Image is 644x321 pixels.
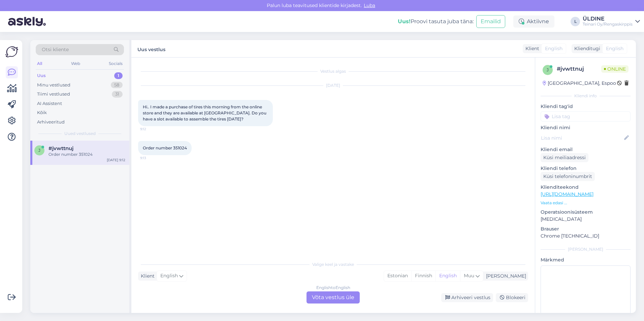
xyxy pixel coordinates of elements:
div: Küsi meiliaadressi [541,153,588,162]
div: Teinari Oy/Rengaskirppis [583,22,633,27]
span: 9:13 [140,155,165,160]
span: Order number 351024 [143,145,187,150]
div: Estonian [384,271,411,281]
div: L [571,17,580,26]
div: Arhiveeri vestlus [441,293,493,302]
div: Klient [138,273,155,280]
div: 1 [114,72,123,79]
div: [GEOGRAPHIC_DATA], Espoo [543,80,616,87]
div: Blokeeri [496,293,528,302]
p: Klienditeekond [541,184,631,191]
span: English [545,45,562,52]
label: Uus vestlus [137,44,165,53]
div: Socials [107,59,124,68]
div: Klienditugi [572,45,600,52]
div: Võta vestlus üle [307,291,360,304]
b: Uus! [398,18,411,25]
div: Kõik [37,109,47,116]
div: Finnish [411,271,436,281]
span: Uued vestlused [64,131,96,137]
div: All [36,59,43,68]
span: Otsi kliente [42,46,69,53]
p: [MEDICAL_DATA] [541,216,631,223]
span: Online [601,65,629,73]
input: Lisa nimi [541,134,623,142]
p: Kliendi telefon [541,165,631,172]
div: [DATE] 9:12 [107,157,125,163]
div: Uus [37,72,46,79]
div: Küsi telefoninumbrit [541,172,595,181]
p: Märkmed [541,256,631,263]
div: Proovi tasuta juba täna: [398,17,474,26]
div: 58 [111,82,123,88]
div: Tiimi vestlused [37,91,70,98]
span: j [38,148,40,153]
span: English [606,45,623,52]
span: #jvwttnuj [49,145,73,151]
p: Chrome [TECHNICAL_ID] [541,233,631,240]
div: Kliendi info [541,93,631,99]
div: # jvwttnuj [557,65,601,73]
p: Kliendi email [541,146,631,153]
div: Klient [523,45,539,52]
div: [PERSON_NAME] [483,273,526,280]
div: [PERSON_NAME] [541,246,631,252]
button: Emailid [476,15,505,28]
div: Web [70,59,82,68]
p: Vaata edasi ... [541,200,631,206]
div: 31 [112,91,123,98]
p: Kliendi nimi [541,124,631,131]
div: English to English [316,285,350,291]
div: [DATE] [138,82,528,88]
div: English [436,271,460,281]
div: Vestlus algas [138,68,528,74]
div: Order number 351024 [49,151,125,157]
p: Kliendi tag'id [541,103,631,110]
p: Operatsioonisüsteem [541,209,631,216]
span: 9:12 [140,127,165,132]
p: Brauser [541,225,631,233]
span: Luba [362,2,377,8]
a: [URL][DOMAIN_NAME] [541,191,593,197]
a: ÜLDINETeinari Oy/Rengaskirppis [583,16,640,27]
span: j [547,67,549,72]
div: Valige keel ja vastake [138,261,528,267]
img: Askly Logo [5,45,18,58]
div: Arhiveeritud [37,119,65,126]
div: ÜLDINE [583,16,633,22]
div: Aktiivne [513,15,554,28]
div: Minu vestlused [37,82,70,88]
span: Hi.. I made a purchase of tires this morning from the online store and they are available at [GEO... [143,104,267,121]
input: Lisa tag [541,111,631,121]
span: Muu [464,273,474,279]
div: AI Assistent [37,100,62,107]
span: English [160,272,178,280]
